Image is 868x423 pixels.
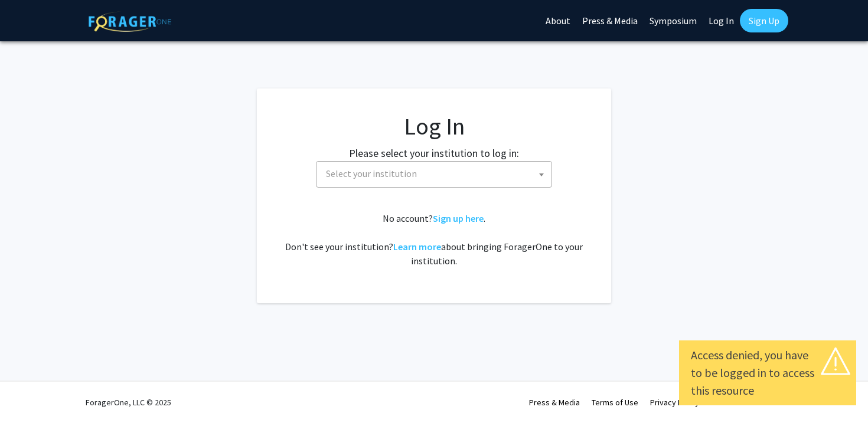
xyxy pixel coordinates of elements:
[326,168,417,179] span: Select your institution
[529,397,580,408] a: Press & Media
[280,211,588,268] div: No account? . Don't see your institution? about bringing ForagerOne to your institution.
[280,112,588,140] h1: Log In
[691,346,844,399] div: Access denied, you have to be logged in to access this resource
[321,162,552,186] span: Select your institution
[740,9,788,32] a: Sign Up
[393,241,441,253] a: Learn more about bringing ForagerOne to your institution
[316,161,552,188] span: Select your institution
[592,397,638,408] a: Terms of Use
[349,145,519,161] label: Please select your institution to log in:
[89,11,171,32] img: ForagerOne Logo
[650,397,699,408] a: Privacy Policy
[433,212,484,224] a: Sign up here
[86,382,171,423] div: ForagerOne, LLC © 2025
